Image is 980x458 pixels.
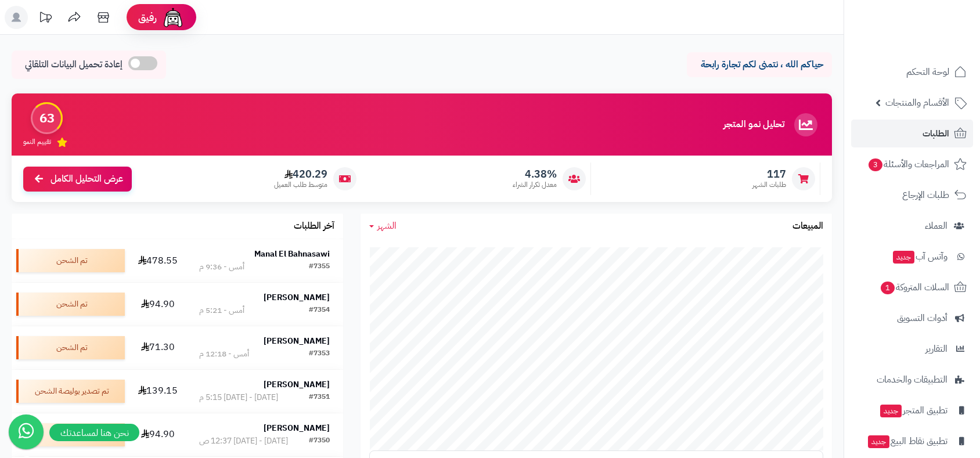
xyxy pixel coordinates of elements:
span: 117 [752,168,786,181]
span: المراجعات والأسئلة [867,156,949,172]
span: طلبات الإرجاع [902,187,949,203]
a: التقارير [851,335,973,363]
a: لوحة التحكم [851,58,973,86]
div: #7354 [309,305,330,316]
strong: [PERSON_NAME] [264,378,330,391]
img: logo-2.png [901,9,969,33]
a: تطبيق المتجرجديد [851,396,973,424]
div: [DATE] - [DATE] 5:15 م [199,392,278,403]
div: تم تصدير بوليصة الشحن [16,380,125,403]
span: عرض التحليل الكامل [51,172,123,186]
a: التطبيقات والخدمات [851,366,973,394]
span: الشهر [377,219,397,233]
div: #7351 [309,392,330,403]
span: التقارير [925,341,947,357]
td: 71.30 [129,326,186,369]
a: تحديثات المنصة [31,6,60,32]
div: #7353 [309,348,330,360]
div: تم الشحن [16,249,125,272]
a: أدوات التسويق [851,304,973,332]
a: السلات المتروكة1 [851,273,973,301]
span: الأقسام والمنتجات [885,95,949,111]
a: العملاء [851,212,973,240]
div: [DATE] - [DATE] 12:37 ص [199,435,288,447]
span: 4.38% [513,168,557,181]
div: تم الشحن [16,293,125,316]
td: 139.15 [129,370,186,413]
div: أمس - 9:36 م [199,261,244,273]
strong: [PERSON_NAME] [264,291,330,304]
strong: Manal El Bahnasawi [254,248,330,260]
div: أمس - 12:18 م [199,348,249,360]
span: أدوات التسويق [897,310,947,326]
div: تم الشحن [16,336,125,359]
a: عرض التحليل الكامل [23,167,132,192]
span: التطبيقات والخدمات [877,372,947,388]
a: الطلبات [851,120,973,147]
span: لوحة التحكم [906,64,949,80]
span: الطلبات [923,125,949,142]
h3: المبيعات [792,221,823,232]
img: ai-face.png [161,6,185,29]
span: تقييم النمو [23,137,51,147]
div: أمس - 5:21 م [199,305,244,316]
span: معدل تكرار الشراء [513,180,557,190]
span: متوسط طلب العميل [274,180,327,190]
td: 94.90 [129,413,186,456]
span: العملاء [925,218,947,234]
div: #7350 [309,435,330,447]
span: السلات المتروكة [880,279,949,295]
td: 478.55 [129,239,186,282]
strong: [PERSON_NAME] [264,422,330,434]
span: 3 [868,158,883,172]
h3: آخر الطلبات [294,221,334,232]
a: الشهر [369,219,397,233]
a: المراجعات والأسئلة3 [851,150,973,178]
strong: [PERSON_NAME] [264,335,330,347]
span: 1 [880,281,895,295]
span: جديد [893,251,914,264]
a: وآتس آبجديد [851,243,973,271]
div: #7355 [309,261,330,273]
td: 94.90 [129,283,186,326]
span: جديد [880,405,902,417]
span: إعادة تحميل البيانات التلقائي [25,58,123,71]
p: حياكم الله ، نتمنى لكم تجارة رابحة [696,58,823,71]
span: وآتس آب [892,248,947,265]
span: تطبيق المتجر [879,402,947,419]
a: طلبات الإرجاع [851,181,973,209]
span: طلبات الشهر [752,180,786,190]
span: تطبيق نقاط البيع [867,433,947,449]
h3: تحليل نمو المتجر [723,120,784,130]
a: تطبيق نقاط البيعجديد [851,427,973,455]
span: 420.29 [274,168,327,181]
div: تم الشحن [16,423,125,446]
span: جديد [868,435,889,448]
span: رفيق [138,10,157,24]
